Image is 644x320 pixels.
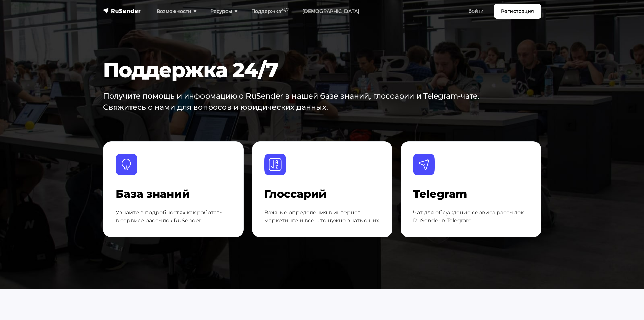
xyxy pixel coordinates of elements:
[295,4,366,18] a: [DEMOGRAPHIC_DATA]
[116,209,231,225] p: Узнайте в подробностях как работать в сервисе рассылок RuSender
[103,58,504,82] h1: Поддержка 24/7
[413,154,435,175] img: Telegram
[494,4,541,19] a: Регистрация
[116,154,137,175] img: База знаний
[401,141,541,237] a: Telegram Telegram Чат для обсуждение сервиса рассылок RuSender в Telegram
[264,154,286,175] img: Глоссарий
[244,4,295,18] a: Поддержка24/7
[150,4,204,18] a: Возможности
[103,141,244,237] a: База знаний База знаний Узнайте в подробностях как работать в сервисе рассылок RuSender
[413,188,529,200] h4: Telegram
[204,4,244,18] a: Ресурсы
[281,8,289,12] sup: 24/7
[264,188,380,200] h4: Глоссарий
[252,141,392,237] a: Глоссарий Глоссарий Важные определения в интернет-маркетинге и всё, что нужно знать о них
[413,209,529,225] p: Чат для обсуждение сервиса рассылок RuSender в Telegram
[461,4,491,18] a: Войти
[264,209,380,225] p: Важные определения в интернет-маркетинге и всё, что нужно знать о них
[103,90,486,113] p: Получите помощь и информацию о RuSender в нашей базе знаний, глоссарии и Telegram-чате. Свяжитесь...
[116,188,231,200] h4: База знаний
[103,7,141,14] img: RuSender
